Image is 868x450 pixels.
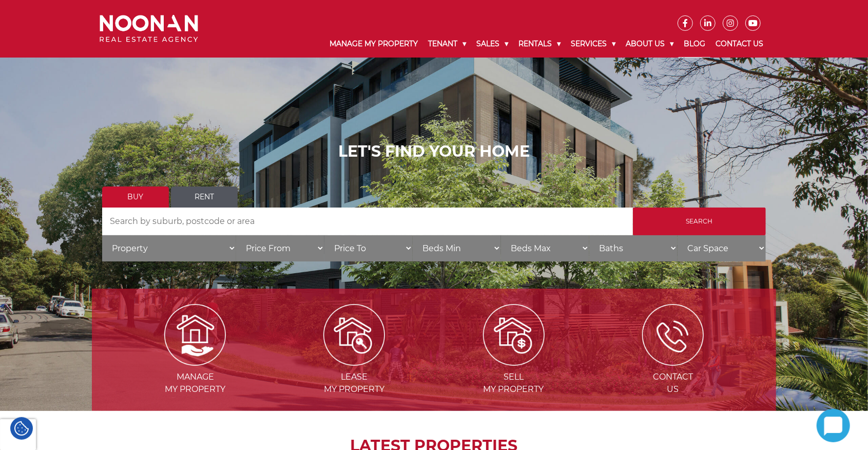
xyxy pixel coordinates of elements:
img: Manage my Property [164,304,226,366]
a: Blog [679,31,710,58]
input: Search by suburb, postcode or area [102,208,633,235]
img: ICONS [642,304,704,366]
a: ContactUs [594,329,751,394]
span: Sell my Property [435,371,592,396]
a: Sales [471,31,513,57]
input: Search [633,208,766,235]
img: Lease my property [323,304,385,366]
span: Manage my Property [117,371,274,396]
a: Manage My Property [324,31,423,57]
a: About Us [621,31,679,57]
h1: LET'S FIND YOUR HOME [102,142,766,161]
a: Tenant [423,31,471,57]
a: Sellmy Property [435,329,592,394]
a: Leasemy Property [276,329,433,394]
img: Noonan Real Estate Agency [100,15,198,42]
a: Rent [171,186,238,208]
a: Buy [102,186,169,208]
a: Rentals [513,31,566,57]
span: Contact Us [594,371,751,396]
a: Managemy Property [117,329,274,394]
a: Services [566,31,621,57]
img: Sell my property [483,304,545,366]
div: Cookie Settings [10,417,33,440]
a: Contact Us [710,31,768,57]
span: Lease my Property [276,371,433,396]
